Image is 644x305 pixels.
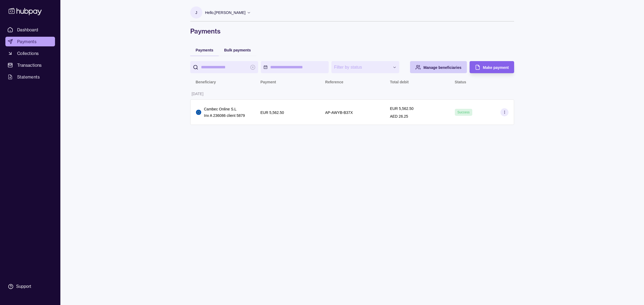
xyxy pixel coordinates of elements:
p: Hello, [PERSON_NAME] [205,10,246,16]
span: Collections [17,50,39,57]
button: Make payment [470,61,514,73]
a: Transactions [5,60,55,70]
span: Dashboard [17,27,38,33]
a: Support [5,281,55,292]
input: search [201,61,247,73]
p: Beneficiary [196,80,216,84]
p: J [195,10,197,16]
a: Dashboard [5,25,55,35]
h1: Payments [190,27,514,35]
span: Payments [17,38,36,45]
p: Inv A 236086 client 5879 [204,113,245,118]
button: Manage beneficiaries [410,61,467,73]
p: Reference [325,80,343,84]
div: Support [16,284,31,289]
a: Collections [5,49,55,58]
p: AP-AWYB-B37X [325,110,353,115]
span: Statements [17,74,40,80]
p: Payment [260,80,276,84]
p: Status [455,80,466,84]
span: Manage beneficiaries [423,65,462,70]
a: Payments [5,37,55,46]
p: EUR 5,562.50 [390,106,414,111]
span: Transactions [17,62,42,68]
a: Statements [5,72,55,82]
span: Bulk payments [224,48,251,52]
span: Make payment [483,65,509,70]
p: Total debit [390,80,409,84]
p: [DATE] [192,92,203,96]
p: EUR 5,562.50 [260,110,284,115]
img: eu [196,110,201,115]
span: Success [458,110,470,114]
p: Cambec Online S.L [204,106,245,112]
p: AED 26.25 [390,114,408,118]
span: Payments [196,48,213,52]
